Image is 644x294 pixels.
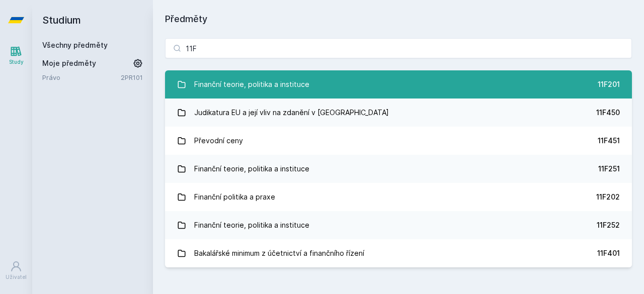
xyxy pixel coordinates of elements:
[6,273,27,281] div: Uživatel
[596,192,620,202] div: 11F202
[194,131,243,151] div: Převodní ceny
[165,12,632,26] h1: Předměty
[9,58,24,66] div: Study
[597,248,620,258] div: 11F401
[165,211,632,239] a: Finanční teorie, politika a instituce 11F252
[598,79,620,89] div: 11F201
[194,215,309,235] div: Finanční teorie, politika a instituce
[165,183,632,211] a: Finanční politika a praxe 11F202
[165,99,632,127] a: Judikatura EU a její vliv na zdanění v [GEOGRAPHIC_DATA] 11F450
[42,41,108,49] a: Všechny předměty
[596,108,620,118] div: 11F450
[597,220,620,230] div: 11F252
[121,73,143,81] a: 2PR101
[165,239,632,267] a: Bakalářské minimum z účetnictví a finančního řízení 11F401
[42,72,121,82] a: Právo
[165,127,632,155] a: Převodní ceny 11F451
[2,255,30,286] a: Uživatel
[165,38,632,58] input: Název nebo ident předmětu…
[598,164,620,174] div: 11F251
[2,40,30,71] a: Study
[194,74,309,94] div: Finanční teorie, politika a instituce
[194,187,275,207] div: Finanční politika a praxe
[194,159,309,179] div: Finanční teorie, politika a instituce
[598,136,620,146] div: 11F451
[165,155,632,183] a: Finanční teorie, politika a instituce 11F251
[42,58,96,68] span: Moje předměty
[165,70,632,99] a: Finanční teorie, politika a instituce 11F201
[194,103,389,123] div: Judikatura EU a její vliv na zdanění v [GEOGRAPHIC_DATA]
[194,243,364,263] div: Bakalářské minimum z účetnictví a finančního řízení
